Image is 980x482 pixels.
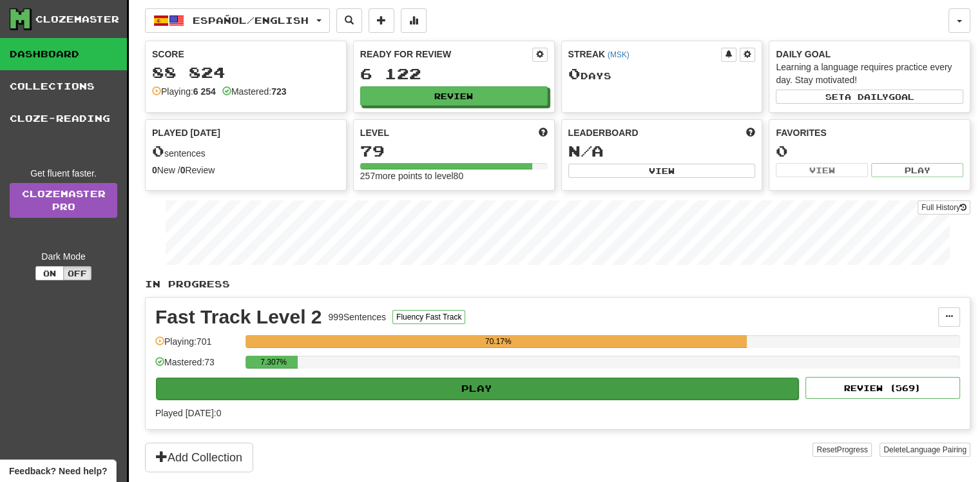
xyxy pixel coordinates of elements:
button: View [776,163,868,177]
button: More stats [401,8,427,33]
button: Add sentence to collection [369,8,394,33]
button: Play [871,163,963,177]
div: 70.17% [249,335,747,348]
span: Score more points to level up [539,126,548,139]
button: Search sentences [336,8,362,33]
div: Ready for Review [360,48,532,61]
div: Score [152,48,340,61]
span: N/A [568,142,604,160]
div: Playing: [152,85,216,98]
div: 0 [776,143,963,159]
button: On [35,266,64,280]
div: Mastered: [222,85,287,98]
div: 79 [360,143,548,159]
div: 88 824 [152,64,340,81]
button: DeleteLanguage Pairing [879,443,970,457]
span: Language Pairing [906,445,966,454]
button: View [568,164,756,178]
div: Fast Track Level 2 [155,307,322,327]
button: Review [360,86,548,106]
div: Learning a language requires practice every day. Stay motivated! [776,61,963,86]
div: Playing: 701 [155,335,239,356]
div: 6 122 [360,66,548,82]
div: Daily Goal [776,48,963,61]
button: Seta dailygoal [776,90,963,104]
span: Progress [837,445,868,454]
span: Leaderboard [568,126,639,139]
span: Played [DATE] [152,126,220,139]
span: a daily [845,92,889,101]
span: 0 [568,64,581,82]
a: (MSK) [608,50,629,59]
div: Dark Mode [10,250,117,263]
div: Mastered: 73 [155,356,239,377]
div: 257 more points to level 80 [360,169,548,182]
span: Level [360,126,389,139]
div: sentences [152,143,340,160]
strong: 723 [271,86,286,97]
div: Clozemaster [35,13,119,26]
div: Streak [568,48,722,61]
span: 0 [152,142,164,160]
div: 7.307% [249,356,298,369]
span: Played [DATE]: 0 [155,408,221,418]
button: Full History [918,200,970,215]
span: Open feedback widget [9,465,107,477]
div: Day s [568,66,756,82]
strong: 6 254 [193,86,216,97]
button: Play [156,378,798,400]
div: Get fluent faster. [10,167,117,180]
div: Favorites [776,126,963,139]
button: Off [63,266,91,280]
strong: 0 [152,165,157,175]
a: ClozemasterPro [10,183,117,218]
span: This week in points, UTC [746,126,755,139]
span: Español / English [193,15,309,26]
button: Review (569) [805,377,960,399]
div: 999 Sentences [329,311,387,323]
button: ResetProgress [812,443,871,457]
div: New / Review [152,164,340,177]
button: Español/English [145,8,330,33]
strong: 0 [180,165,186,175]
button: Fluency Fast Track [392,310,465,324]
button: Add Collection [145,443,253,472]
p: In Progress [145,278,970,291]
